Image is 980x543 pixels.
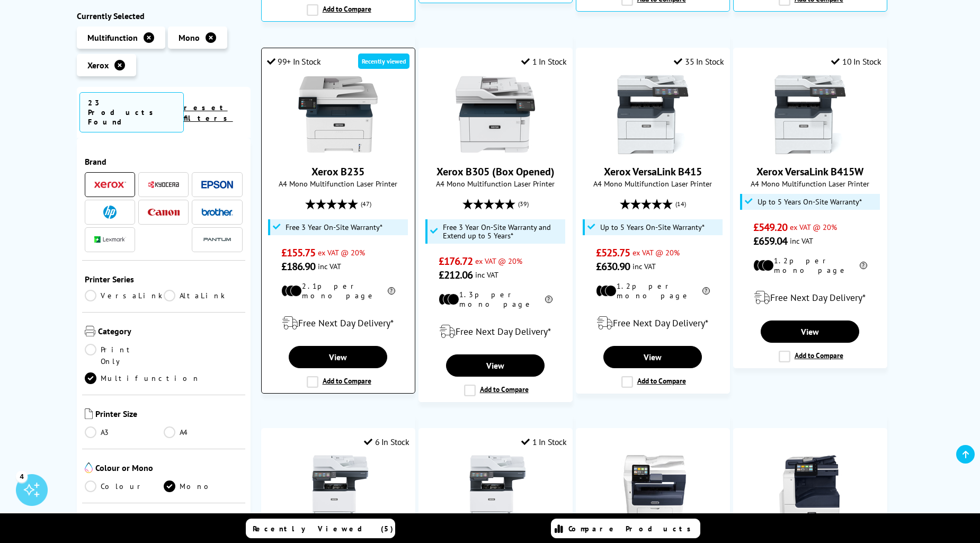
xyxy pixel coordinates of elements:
a: Compare Products [551,519,700,538]
span: Up to 5 Years On-Site Warranty* [600,223,705,232]
span: (47) [361,194,371,214]
a: Recently Viewed (5) [246,519,395,538]
a: Colour [85,480,164,492]
span: Free 3 Year On-Site Warranty* [286,223,382,232]
span: Printer Size [95,408,243,421]
span: (39) [518,194,529,214]
span: Compare Products [568,524,697,533]
img: Pantum [201,234,233,246]
span: £155.75 [281,246,316,260]
a: Xerox B305 (Box Opened) [436,165,555,179]
img: Printer Size [85,408,93,419]
div: 4 [16,470,28,482]
a: View [289,346,387,368]
span: Up to 5 Years On-Site Warranty* [758,198,862,206]
li: 2.1p per mono page [281,281,395,300]
span: £212.06 [439,268,473,282]
a: Kyocera [148,178,180,191]
span: inc VAT [790,236,813,246]
span: Category [98,326,243,339]
a: HP [94,206,126,219]
div: modal_delivery [267,308,409,338]
a: Multifunction [85,372,200,384]
span: Multifunction [87,32,138,43]
a: Xerox VersaLink B415 [604,165,702,179]
img: Xerox VersaLink B415W [770,75,850,154]
a: A3 [85,426,164,438]
span: Brand [85,156,243,167]
label: Add to Compare [307,376,371,388]
img: Xerox B305 (Box Opened) [456,75,535,154]
span: inc VAT [632,261,656,271]
div: 6 In Stock [364,437,409,447]
span: £659.04 [753,234,788,248]
li: 1.3p per mono page [439,290,553,309]
a: View [603,346,702,368]
a: Mono [164,480,243,492]
span: A4 Mono Multifunction Laser Printer [267,179,409,189]
span: £525.75 [596,246,630,260]
img: Lexmark [94,237,126,243]
img: Xerox VersaLink B625W [456,455,535,535]
div: modal_delivery [739,283,881,313]
div: modal_delivery [582,308,724,338]
img: Xerox [94,181,126,189]
span: ex VAT @ 20% [790,222,837,232]
div: 35 In Stock [674,56,724,67]
a: View [761,321,859,343]
span: £176.72 [439,254,473,268]
label: Add to Compare [779,351,843,362]
span: ex VAT @ 20% [632,247,680,257]
img: Xerox VersaLink B415 [613,75,692,154]
img: Xerox B235 [298,75,378,154]
span: A4 Mono Multifunction Laser Printer [739,179,881,189]
img: Canon [148,209,180,216]
span: (14) [675,194,686,214]
label: Add to Compare [464,385,529,396]
a: reset filters [184,103,233,123]
a: Canon [148,206,180,219]
a: A4 [164,426,243,438]
img: Xerox VersaLink B405DN (PagePack) [613,455,692,535]
a: Brother [201,206,233,219]
img: Xerox VersaLink B7125D (PagePack) [770,455,850,535]
span: A4 Mono Multifunction Laser Printer [424,179,567,189]
a: AltaLink [164,290,243,301]
span: Printer Series [85,274,243,284]
img: Category [85,326,95,336]
span: ex VAT @ 20% [318,247,365,257]
a: Pantum [201,233,233,246]
span: inc VAT [475,270,498,280]
label: Add to Compare [621,376,686,388]
div: 1 In Stock [521,437,567,447]
a: Xerox VersaLink B415 [613,146,692,156]
img: HP [103,206,117,219]
a: Lexmark [94,233,126,246]
li: 1.2p per mono page [753,256,867,275]
span: A4 Mono Multifunction Laser Printer [582,179,724,189]
div: 99+ In Stock [267,56,321,67]
label: Add to Compare [307,4,371,16]
a: Xerox VersaLink B415W [770,146,850,156]
span: Colour or Mono [95,462,243,475]
span: Xerox [87,60,109,70]
div: 1 In Stock [521,56,567,67]
a: Xerox B305 (Box Opened) [456,146,535,156]
span: £630.90 [596,260,630,273]
div: 10 In Stock [831,56,881,67]
span: Free 3 Year On-Site Warranty and Extend up to 5 Years* [443,223,563,240]
img: Xerox VersaLink B625 [298,455,378,535]
span: £549.20 [753,220,788,234]
span: ex VAT @ 20% [475,256,522,266]
span: Recently Viewed (5) [253,524,394,533]
img: Kyocera [148,181,180,189]
span: inc VAT [318,261,341,271]
a: Print Only [85,344,164,367]
img: Colour or Mono [85,462,93,473]
a: VersaLink [85,290,164,301]
a: Epson [201,178,233,191]
li: 1.2p per mono page [596,281,710,300]
div: Currently Selected [77,11,251,21]
img: Brother [201,208,233,216]
a: Xerox B235 [311,165,364,179]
